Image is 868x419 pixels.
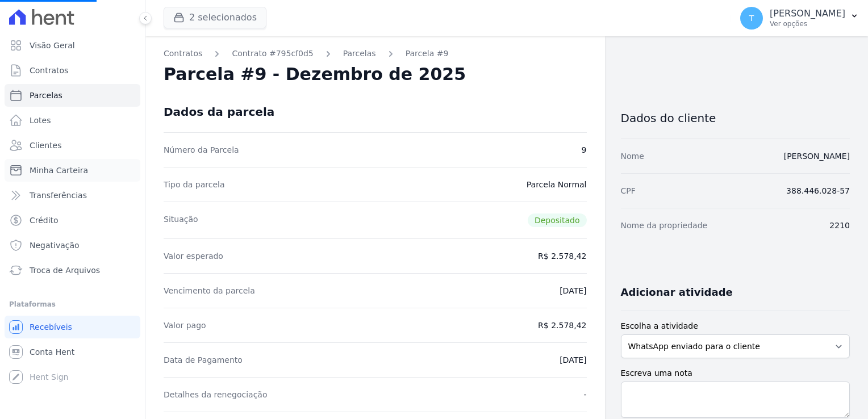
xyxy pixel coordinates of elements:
[164,320,206,331] dt: Valor pago
[164,250,223,262] dt: Valor esperado
[5,316,140,338] a: Recebíveis
[5,184,140,207] a: Transferências
[770,19,845,28] p: Ver opções
[621,220,708,231] dt: Nome da propriedade
[164,64,466,85] h2: Parcela #9 - Dezembro de 2025
[621,185,636,196] dt: CPF
[9,298,136,311] div: Plataformas
[582,144,587,156] dd: 9
[5,134,140,157] a: Clientes
[731,2,868,34] button: T [PERSON_NAME] Ver opções
[5,84,140,107] a: Parcelas
[770,8,845,19] p: [PERSON_NAME]
[30,90,62,101] span: Parcelas
[164,354,243,366] dt: Data de Pagamento
[30,140,61,151] span: Clientes
[30,265,100,276] span: Troca de Arquivos
[343,48,376,60] a: Parcelas
[5,341,140,363] a: Conta Hent
[30,190,87,201] span: Transferências
[5,234,140,257] a: Negativação
[5,34,140,57] a: Visão Geral
[164,144,239,156] dt: Número da Parcela
[560,285,586,296] dd: [DATE]
[538,320,586,331] dd: R$ 2.578,42
[621,367,850,379] label: Escreva uma nota
[406,48,449,60] a: Parcela #9
[621,320,850,332] label: Escolha a atividade
[164,389,268,400] dt: Detalhes da renegociação
[232,48,313,60] a: Contrato #795cf0d5
[749,14,754,22] span: T
[164,213,198,227] dt: Situação
[30,346,74,358] span: Conta Hent
[621,111,850,125] h3: Dados do cliente
[30,40,75,51] span: Visão Geral
[5,209,140,232] a: Crédito
[30,321,72,333] span: Recebíveis
[784,152,850,161] a: [PERSON_NAME]
[527,179,587,190] dd: Parcela Normal
[164,7,266,28] button: 2 selecionados
[5,59,140,82] a: Contratos
[164,285,255,296] dt: Vencimento da parcela
[30,215,59,226] span: Crédito
[164,179,225,190] dt: Tipo da parcela
[829,220,850,231] dd: 2210
[560,354,586,366] dd: [DATE]
[5,109,140,132] a: Lotes
[164,48,587,60] nav: Breadcrumb
[621,286,733,299] h3: Adicionar atividade
[583,389,586,400] dd: -
[164,105,274,119] div: Dados da parcela
[164,48,202,60] a: Contratos
[538,250,586,262] dd: R$ 2.578,42
[30,240,80,251] span: Negativação
[30,165,88,176] span: Minha Carteira
[5,259,140,282] a: Troca de Arquivos
[621,150,644,162] dt: Nome
[30,65,68,76] span: Contratos
[5,159,140,182] a: Minha Carteira
[528,213,587,227] span: Depositado
[30,115,51,126] span: Lotes
[786,185,850,196] dd: 388.446.028-57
